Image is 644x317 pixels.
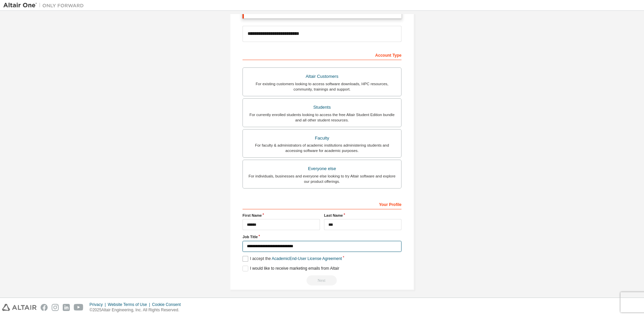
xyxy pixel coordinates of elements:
div: For existing customers looking to access software downloads, HPC resources, community, trainings ... [247,81,397,92]
div: Altair Customers [247,72,397,81]
div: Students [247,103,397,112]
img: instagram.svg [52,304,59,311]
div: Privacy [90,302,108,307]
div: Cookie Consent [152,302,184,307]
label: I would like to receive marketing emails from Altair [243,266,339,271]
div: Everyone else [247,164,397,173]
div: For individuals, businesses and everyone else looking to try Altair software and explore our prod... [247,173,397,184]
label: I accept the [243,256,342,262]
div: Account Type [243,49,401,60]
label: First Name [243,213,320,218]
a: Academic End-User License Agreement [272,256,342,261]
div: Website Terms of Use [108,302,152,307]
div: For currently enrolled students looking to access the free Altair Student Edition bundle and all ... [247,112,397,123]
img: linkedin.svg [63,304,70,311]
label: Job Title [243,234,401,240]
div: For faculty & administrators of academic institutions administering students and accessing softwa... [247,143,397,153]
img: facebook.svg [41,304,48,311]
div: Email already exists [243,275,401,285]
img: altair_logo.svg [2,304,37,311]
div: Faculty [247,134,397,143]
p: © 2025 Altair Engineering, Inc. All Rights Reserved. [90,307,185,313]
img: Altair One [3,2,87,9]
img: youtube.svg [74,304,84,311]
label: Last Name [324,213,401,218]
div: Your Profile [243,199,401,209]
